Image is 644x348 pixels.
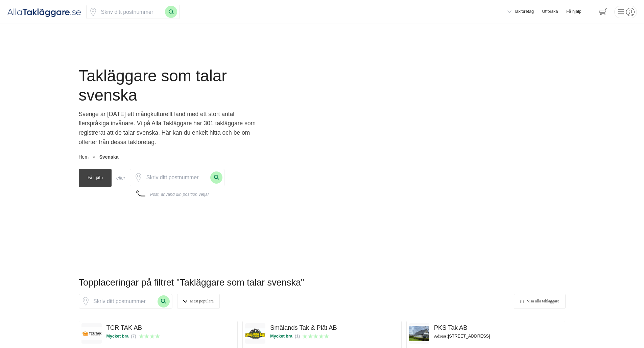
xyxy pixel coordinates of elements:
a: Utforska [542,9,558,15]
a: PKS Tak AB [434,324,468,331]
div: [STREET_ADDRESS] [434,333,490,340]
img: PKS Tak AB logotyp [409,326,429,341]
div: Psst, använd din position vetja! [150,192,209,198]
svg: Pin / Karta [134,173,143,182]
h2: Topplaceringar på filtret "Takläggare som talar svenska" [79,276,566,294]
span: Få hjälp [566,9,581,15]
img: Alla Takläggare [7,6,81,18]
span: (7) [131,334,136,339]
span: Klicka för att använda din position. [81,297,90,305]
span: Klicka för att använda din position. [89,8,97,16]
span: » [93,153,95,161]
input: Skriv ditt postnummer [90,294,158,308]
a: TCR TAK AB [106,324,142,331]
a: Svenska [99,154,119,160]
span: Få hjälp [79,169,112,187]
p: Sverige är [DATE] ett mångkulturellt land med ett stort antal flerspråkiga invånare. Vi på Alla T... [79,110,258,150]
a: Smålands Tak & Plåt AB [270,324,337,331]
span: Mycket bra [270,334,292,339]
span: Takföretag [514,9,534,15]
nav: Breadcrumb [79,153,258,161]
h1: Takläggare som talar svenska [79,66,278,109]
span: filter-section [177,294,220,309]
input: Skriv ditt postnummer [143,171,210,184]
img: Smålands Tak & Plåt AB logotyp [245,328,265,339]
button: Mest populära [177,294,220,309]
span: (1) [295,334,300,339]
img: TCR TAK AB logotyp [81,327,102,340]
svg: Pin / Karta [89,8,97,16]
input: Skriv ditt postnummer [97,5,165,19]
svg: Pin / Karta [81,297,90,305]
span: Klicka för att använda din position. [134,173,143,182]
button: Sök med postnummer [158,295,170,307]
button: Sök med postnummer [210,171,222,184]
span: Mycket bra [106,334,129,339]
a: Visa alla takläggare [514,294,566,309]
button: Sök med postnummer [165,6,177,18]
a: Hem [79,154,89,160]
div: eller [116,174,125,182]
strong: Adress: [434,334,448,339]
span: navigation-cart [594,6,612,18]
